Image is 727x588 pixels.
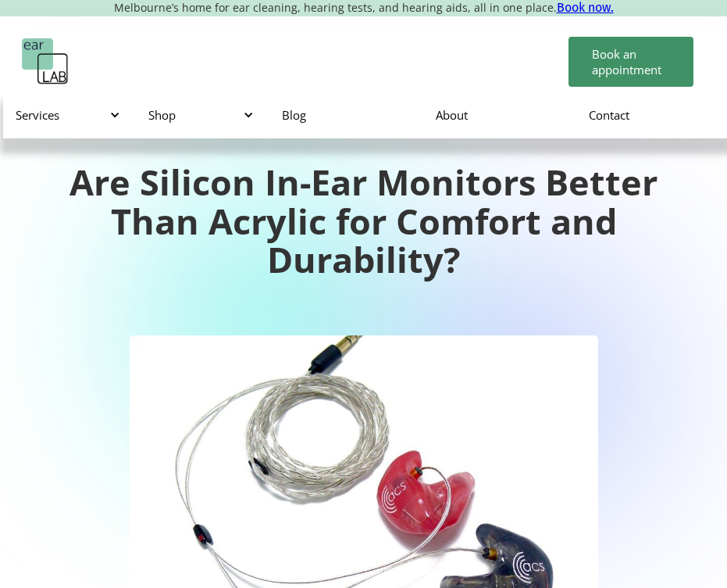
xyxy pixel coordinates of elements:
[66,163,661,279] h1: Are Silicon In-Ear Monitors Better Than Acrylic for Comfort and Durability?
[269,92,423,138] a: Blog
[423,92,577,138] a: About
[16,107,118,123] div: Services
[568,37,693,87] a: Book an appointment
[136,91,269,138] div: Shop
[22,38,69,85] a: home
[3,91,137,138] div: Services
[148,107,251,123] div: Shop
